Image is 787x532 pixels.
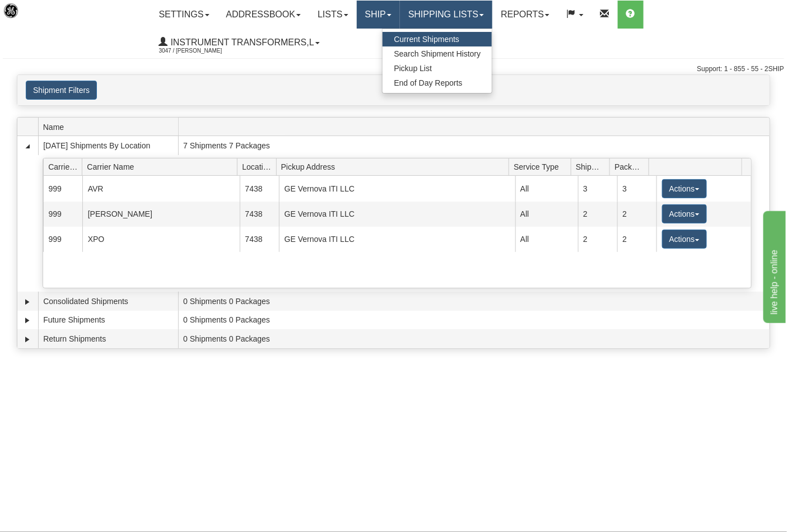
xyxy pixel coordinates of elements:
a: Ship [357,1,400,29]
td: 7 Shipments 7 Packages [178,136,770,155]
span: Name [43,118,178,136]
button: Actions [662,230,707,249]
a: Expand [22,296,33,307]
button: Actions [662,179,707,198]
span: Service Type [514,158,571,175]
td: GE Vernova ITI LLC [279,202,515,227]
a: Collapse [22,141,33,152]
td: 999 [43,227,82,252]
td: 7438 [240,202,279,227]
td: All [515,202,578,227]
a: Lists [309,1,356,29]
a: Instrument Transformers,L 3047 / [PERSON_NAME] [151,29,328,57]
td: 7438 [240,176,279,201]
td: AVR [82,176,240,201]
a: Pickup List [383,61,492,76]
td: Consolidated Shipments [38,292,178,311]
td: 0 Shipments 0 Packages [178,292,770,311]
button: Actions [662,204,707,223]
td: 3 [617,176,656,201]
td: 2 [617,202,656,227]
td: 2 [578,202,617,227]
a: Settings [151,1,218,29]
span: Pickup Address [281,158,509,175]
a: Search Shipment History [383,46,492,61]
iframe: chat widget [761,209,786,323]
td: [PERSON_NAME] [82,202,240,227]
td: 2 [578,227,617,252]
span: End of Day Reports [394,78,462,87]
span: Shipments [576,158,610,175]
td: [DATE] Shipments By Location [38,136,178,155]
a: Shipping lists [400,1,492,29]
a: End of Day Reports [383,76,492,90]
span: 3047 / [PERSON_NAME] [159,45,243,57]
a: Addressbook [218,1,310,29]
span: Search Shipment History [394,49,481,58]
div: Support: 1 - 855 - 55 - 2SHIP [3,64,784,74]
td: 7438 [240,227,279,252]
div: live help - online [8,7,104,20]
span: Pickup List [394,64,432,73]
a: Expand [22,334,33,345]
td: All [515,227,578,252]
td: 0 Shipments 0 Packages [178,329,770,348]
td: 999 [43,202,82,227]
img: logo3047.jpg [3,3,60,31]
span: Instrument Transformers,L [168,38,314,47]
a: Current Shipments [383,32,492,46]
td: Future Shipments [38,311,178,330]
td: 3 [578,176,617,201]
span: Carrier Name [87,158,237,175]
a: Reports [492,1,558,29]
span: Packages [614,158,649,175]
td: GE Vernova ITI LLC [279,227,515,252]
td: 999 [43,176,82,201]
td: 2 [617,227,656,252]
span: Current Shipments [394,35,459,44]
td: All [515,176,578,201]
td: GE Vernova ITI LLC [279,176,515,201]
span: Location Id [242,158,276,175]
td: XPO [82,227,240,252]
td: Return Shipments [38,329,178,348]
a: Expand [22,315,33,326]
td: 0 Shipments 0 Packages [178,311,770,330]
span: Carrier Id [48,158,82,175]
button: Shipment Filters [26,81,97,100]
